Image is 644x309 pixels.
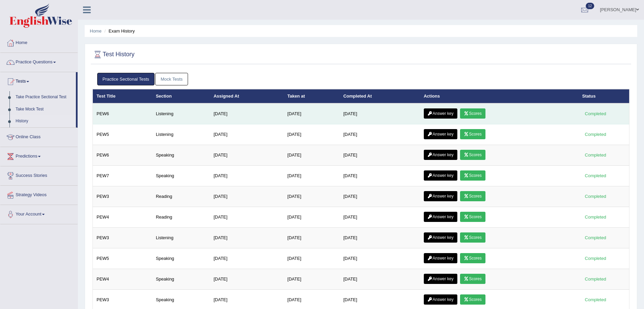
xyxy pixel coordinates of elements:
[0,186,78,203] a: Strategy Videos
[93,103,152,124] td: PEW6
[210,89,284,103] th: Assigned At
[152,248,210,269] td: Speaking
[424,129,457,139] a: Answer key
[210,207,284,228] td: [DATE]
[284,89,339,103] th: Taken at
[0,34,78,50] a: Home
[339,145,420,166] td: [DATE]
[152,269,210,290] td: Speaking
[152,103,210,124] td: Listening
[339,269,420,290] td: [DATE]
[460,253,485,263] a: Scores
[582,213,609,221] div: Completed
[582,234,609,241] div: Completed
[0,147,78,164] a: Predictions
[339,166,420,186] td: [DATE]
[0,166,78,183] a: Success Stories
[284,269,339,290] td: [DATE]
[210,269,284,290] td: [DATE]
[0,72,76,89] a: Tests
[582,296,609,303] div: Completed
[92,49,134,60] h2: Test History
[93,207,152,228] td: PEW4
[424,212,457,222] a: Answer key
[152,145,210,166] td: Speaking
[93,145,152,166] td: PEW6
[424,294,457,305] a: Answer key
[103,28,135,34] li: Exam History
[210,186,284,207] td: [DATE]
[424,170,457,181] a: Answer key
[210,124,284,145] td: [DATE]
[284,186,339,207] td: [DATE]
[582,151,609,159] div: Completed
[13,91,76,103] a: Take Practice Sectional Test
[582,110,609,117] div: Completed
[339,248,420,269] td: [DATE]
[284,207,339,228] td: [DATE]
[582,193,609,200] div: Completed
[210,103,284,124] td: [DATE]
[582,131,609,138] div: Completed
[424,253,457,263] a: Answer key
[420,89,579,103] th: Actions
[460,212,485,222] a: Scores
[90,28,102,34] a: Home
[582,255,609,262] div: Completed
[460,232,485,243] a: Scores
[339,103,420,124] td: [DATE]
[152,166,210,186] td: Speaking
[13,115,76,127] a: History
[424,191,457,201] a: Answer key
[93,89,152,103] th: Test Title
[93,186,152,207] td: PEW3
[152,228,210,248] td: Listening
[586,3,594,9] span: 12
[93,269,152,290] td: PEW4
[152,89,210,103] th: Section
[97,73,155,85] a: Practice Sectional Tests
[460,129,485,139] a: Scores
[339,124,420,145] td: [DATE]
[460,150,485,160] a: Scores
[155,73,188,85] a: Mock Tests
[284,124,339,145] td: [DATE]
[93,124,152,145] td: PEW5
[460,294,485,305] a: Scores
[93,248,152,269] td: PEW5
[424,150,457,160] a: Answer key
[339,186,420,207] td: [DATE]
[152,124,210,145] td: Listening
[284,228,339,248] td: [DATE]
[210,145,284,166] td: [DATE]
[93,228,152,248] td: PEW3
[339,89,420,103] th: Completed At
[579,89,629,103] th: Status
[582,172,609,179] div: Completed
[460,274,485,284] a: Scores
[210,166,284,186] td: [DATE]
[582,275,609,283] div: Completed
[284,166,339,186] td: [DATE]
[339,207,420,228] td: [DATE]
[284,145,339,166] td: [DATE]
[152,207,210,228] td: Reading
[93,166,152,186] td: PEW7
[284,248,339,269] td: [DATE]
[424,274,457,284] a: Answer key
[152,186,210,207] td: Reading
[424,232,457,243] a: Answer key
[460,170,485,181] a: Scores
[0,128,78,145] a: Online Class
[210,248,284,269] td: [DATE]
[13,103,76,116] a: Take Mock Test
[0,205,78,222] a: Your Account
[284,103,339,124] td: [DATE]
[0,53,78,70] a: Practice Questions
[424,108,457,119] a: Answer key
[210,228,284,248] td: [DATE]
[460,108,485,119] a: Scores
[339,228,420,248] td: [DATE]
[460,191,485,201] a: Scores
